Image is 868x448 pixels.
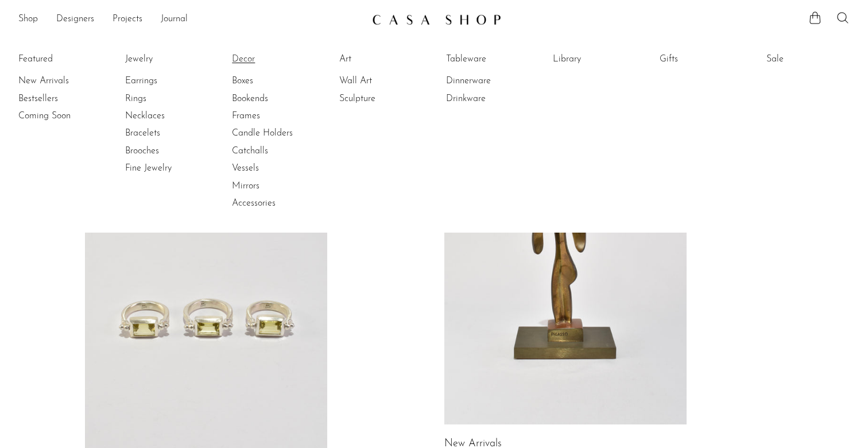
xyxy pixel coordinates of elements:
[446,75,532,87] a: Dinnerware
[766,53,852,65] a: Sale
[125,162,211,175] a: Fine Jewelry
[18,12,38,27] a: Shop
[339,75,425,87] a: Wall Art
[125,110,211,122] a: Necklaces
[232,180,318,192] a: Mirrors
[113,12,142,27] a: Projects
[232,92,318,105] a: Bookends
[125,53,211,65] a: Jewelry
[18,72,104,125] ul: Featured
[125,127,211,140] a: Bracelets
[18,92,104,105] a: Bestsellers
[18,110,104,122] a: Coming Soon
[339,51,425,107] ul: Art
[18,10,363,29] ul: NEW HEADER MENU
[161,12,188,27] a: Journal
[446,53,532,65] a: Tableware
[232,75,318,87] a: Boxes
[553,51,639,72] ul: Library
[232,53,318,65] a: Decor
[125,51,211,177] ul: Jewelry
[232,51,318,213] ul: Decor
[660,53,746,65] a: Gifts
[125,145,211,157] a: Brooches
[660,51,746,72] ul: Gifts
[339,92,425,105] a: Sculpture
[56,12,94,27] a: Designers
[18,75,104,87] a: New Arrivals
[339,53,425,65] a: Art
[125,75,211,87] a: Earrings
[232,127,318,140] a: Candle Holders
[232,110,318,122] a: Frames
[232,145,318,157] a: Catchalls
[446,92,532,105] a: Drinkware
[125,92,211,105] a: Rings
[446,51,532,107] ul: Tableware
[18,10,363,29] nav: Desktop navigation
[232,162,318,175] a: Vessels
[232,197,318,210] a: Accessories
[553,53,639,65] a: Library
[766,51,852,72] ul: Sale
